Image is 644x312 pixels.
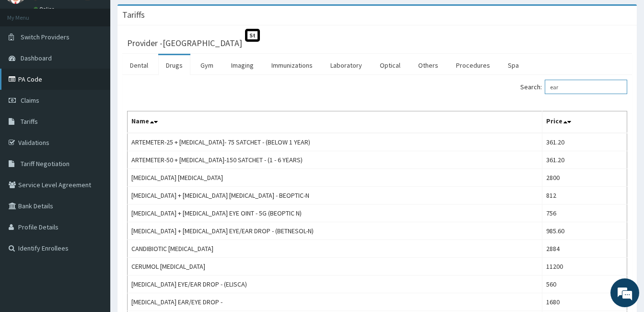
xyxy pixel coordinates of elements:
[128,258,542,276] td: CERUMOL [MEDICAL_DATA]
[158,55,190,75] a: Drugs
[34,6,57,12] a: Online
[542,258,627,276] td: 11200
[127,39,242,48] h3: Provider - [GEOGRAPHIC_DATA]
[56,95,132,192] span: We're online!
[542,187,627,204] td: 812
[157,5,180,28] div: Minimize live chat window
[545,80,627,94] input: Search:
[128,222,542,240] td: [MEDICAL_DATA] + [MEDICAL_DATA] EYE/EAR DROP - (BETNESOL-N)
[5,209,183,243] textarea: Type your message and hit 'Enter'
[128,151,542,169] td: ARTEMETER-50 + [MEDICAL_DATA]-150 SATCHET - (1 - 6 YEARS)
[18,48,39,72] img: d_794563401_company_1708531726252_794563401
[128,240,542,258] td: CANDIBIOTIC [MEDICAL_DATA]
[50,54,161,66] div: Chat with us now
[21,117,38,126] span: Tariffs
[128,111,542,133] th: Name
[223,55,261,75] a: Imaging
[542,169,627,187] td: 2800
[542,111,627,133] th: Price
[128,293,542,311] td: [MEDICAL_DATA] EAR/EYE DROP -
[542,204,627,222] td: 756
[122,11,145,19] h3: Tariffs
[323,55,370,75] a: Laboratory
[128,187,542,204] td: [MEDICAL_DATA] + [MEDICAL_DATA] [MEDICAL_DATA] - BEOPTIC-N
[193,55,221,75] a: Gym
[264,55,320,75] a: Immunizations
[128,276,542,293] td: [MEDICAL_DATA] EYE/EAR DROP - (ELISCA)
[542,240,627,258] td: 2884
[128,169,542,187] td: [MEDICAL_DATA] [MEDICAL_DATA]
[21,33,70,41] span: Switch Providers
[128,204,542,222] td: [MEDICAL_DATA] + [MEDICAL_DATA] EYE OINT - 5G (BEOPTIC N)
[128,133,542,151] td: ARTEMETER-25 + [MEDICAL_DATA]- 75 SATCHET - (BELOW 1 YEAR)
[21,54,52,62] span: Dashboard
[542,276,627,293] td: 560
[245,29,260,42] span: St
[542,151,627,169] td: 361.20
[21,159,70,168] span: Tariff Negotiation
[542,293,627,311] td: 1680
[520,80,627,94] label: Search:
[21,96,39,105] span: Claims
[500,55,527,75] a: Spa
[448,55,498,75] a: Procedures
[122,55,156,75] a: Dental
[410,55,446,75] a: Others
[542,222,627,240] td: 985.60
[372,55,408,75] a: Optical
[542,133,627,151] td: 361.20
